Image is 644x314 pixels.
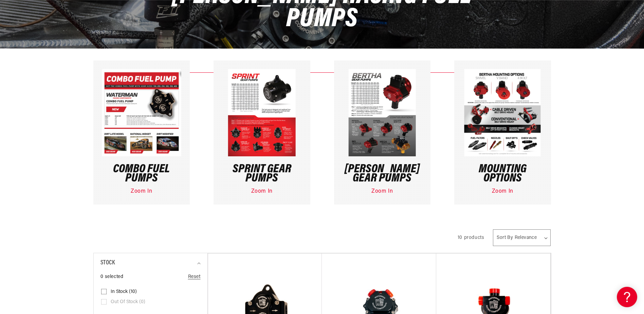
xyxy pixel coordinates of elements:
[458,235,484,240] span: 10 products
[492,189,513,194] a: Zoom In
[131,189,152,194] a: Zoom In
[188,273,201,281] a: Reset
[343,165,422,183] h3: [PERSON_NAME] Gear Pumps
[111,289,137,295] span: In stock (10)
[371,189,393,194] a: Zoom In
[100,258,115,268] span: Stock
[111,299,145,305] span: Out of stock (0)
[100,273,124,281] span: 0 selected
[100,253,201,273] summary: Stock (0 selected)
[463,165,542,183] h3: Mounting Options
[102,165,182,183] h3: Combo Fuel Pumps
[251,189,273,194] a: Zoom In
[222,165,302,183] h3: Sprint Gear Pumps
